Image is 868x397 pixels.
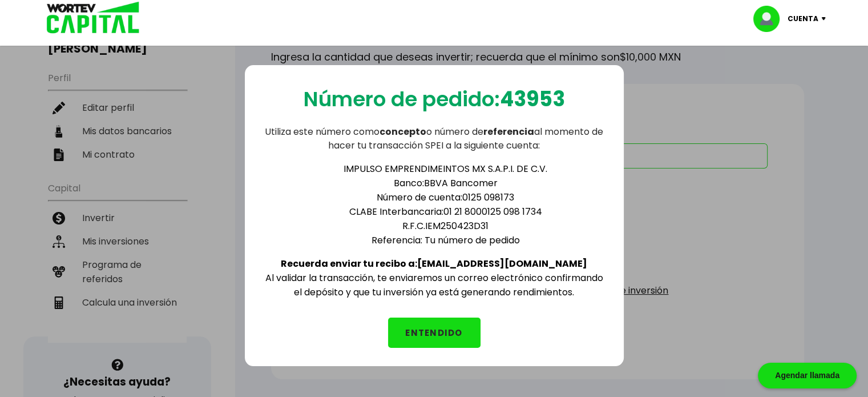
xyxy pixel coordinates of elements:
[788,10,818,27] p: Cuenta
[388,318,481,348] button: ENTENDIDO
[286,162,605,176] li: IMPULSO EMPRENDIMEINTOS MX S.A.P.I. DE C.V.
[286,176,605,190] li: Banco: BBVA Bancomer
[286,233,605,247] li: Referencia: Tu número de pedido
[818,17,834,21] img: icon-down
[263,125,605,153] p: Utiliza este número como o número de al momento de hacer tu transacción SPEI a la siguiente cuenta:
[758,363,857,388] div: Agendar llamada
[483,125,534,138] b: referencia
[380,125,426,138] b: concepto
[500,85,565,114] b: 43953
[263,153,605,299] div: Al validar la transacción, te enviaremos un correo electrónico confirmando el depósito y que tu i...
[286,219,605,233] li: R.F.C. IEM250423D31
[286,204,605,219] li: CLABE Interbancaria: 01 21 8000125 098 1734
[753,6,788,32] img: profile-image
[281,257,587,270] b: Recuerda enviar tu recibo a: [EMAIL_ADDRESS][DOMAIN_NAME]
[286,190,605,204] li: Número de cuenta: 0125 098173
[304,83,565,115] p: Número de pedido:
